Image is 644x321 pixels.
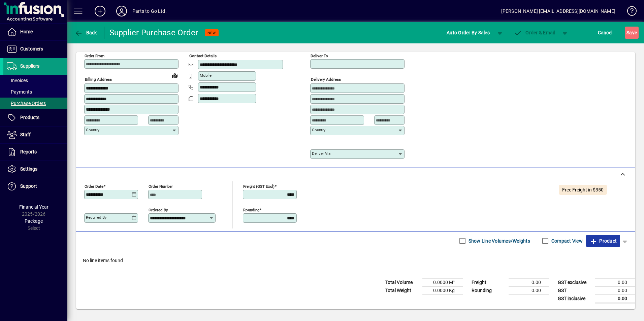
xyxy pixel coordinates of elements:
[626,27,637,38] span: ave
[514,30,555,35] span: Order & Email
[554,278,595,286] td: GST exclusive
[7,89,32,95] span: Payments
[595,278,635,286] td: 0.00
[67,27,104,39] app-page-header-button: Back
[625,27,639,39] button: Save
[468,278,509,286] td: Freight
[554,286,595,294] td: GST
[511,27,558,39] button: Order & Email
[622,1,636,23] a: Knowledge Base
[422,286,463,294] td: 0.0000 Kg
[132,6,167,16] div: Parts to Go Ltd.
[200,73,212,78] mat-label: Mobile
[3,98,67,109] a: Purchase Orders
[243,184,275,188] mat-label: Freight (GST excl)
[596,27,614,39] button: Cancel
[586,235,620,247] button: Product
[595,286,635,294] td: 0.00
[626,30,629,35] span: S
[20,149,37,154] span: Reports
[109,27,198,38] div: Supplier Purchase Order
[589,236,617,246] span: Product
[3,144,67,160] a: Reports
[562,187,604,192] span: Free Freight in $350
[89,5,111,17] button: Add
[86,215,106,220] mat-label: Required by
[19,204,49,210] span: Financial Year
[20,29,33,34] span: Home
[3,75,67,86] a: Invoices
[467,238,530,244] label: Show Line Volumes/Weights
[3,24,67,40] a: Home
[7,78,28,83] span: Invoices
[382,278,422,286] td: Total Volume
[20,132,31,137] span: Staff
[312,151,330,156] mat-label: Deliver via
[76,250,635,271] div: No line items found
[447,27,490,38] span: Auto Order By Sales
[73,27,99,39] button: Back
[598,27,613,38] span: Cancel
[554,294,595,303] td: GST inclusive
[20,115,39,120] span: Products
[207,31,216,35] span: NEW
[7,101,46,106] span: Purchase Orders
[85,184,103,188] mat-label: Order date
[509,286,549,294] td: 0.00
[3,127,67,143] a: Staff
[20,166,37,172] span: Settings
[74,30,97,35] span: Back
[20,183,37,189] span: Support
[20,46,43,51] span: Customers
[443,27,493,39] button: Auto Order By Sales
[85,53,104,58] mat-label: Order from
[501,6,615,16] div: [PERSON_NAME] [EMAIL_ADDRESS][DOMAIN_NAME]
[20,63,39,69] span: Suppliers
[3,178,67,195] a: Support
[149,207,168,212] mat-label: Ordered by
[3,161,67,178] a: Settings
[422,278,463,286] td: 0.0000 M³
[311,53,328,58] mat-label: Deliver To
[3,86,67,98] a: Payments
[382,286,422,294] td: Total Weight
[3,109,67,126] a: Products
[509,278,549,286] td: 0.00
[312,128,325,132] mat-label: Country
[111,5,132,17] button: Profile
[169,70,180,81] a: View on map
[149,184,173,188] mat-label: Order number
[25,218,43,224] span: Package
[468,286,509,294] td: Rounding
[3,41,67,58] a: Customers
[86,128,99,132] mat-label: Country
[550,238,583,244] label: Compact View
[595,294,635,303] td: 0.00
[243,207,259,212] mat-label: Rounding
